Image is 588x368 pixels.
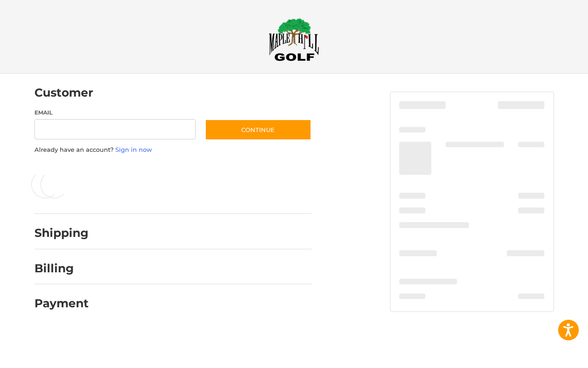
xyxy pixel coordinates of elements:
h2: Payment [34,296,89,310]
h2: Customer [34,86,93,100]
img: Maple Hill Golf [269,18,319,61]
button: Continue [205,119,311,140]
label: Email [34,109,196,117]
h2: Billing [34,261,88,276]
p: Already have an account? [34,145,311,155]
a: Sign in now [115,146,152,153]
h2: Shipping [34,226,89,240]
